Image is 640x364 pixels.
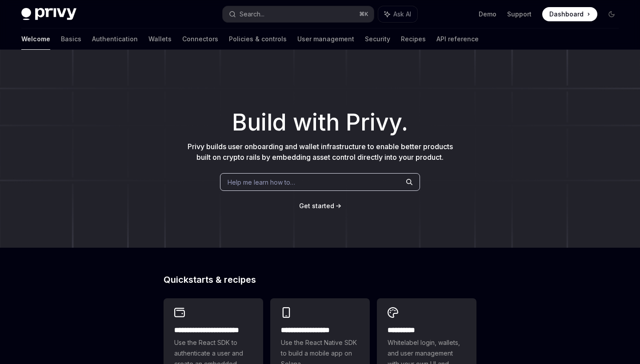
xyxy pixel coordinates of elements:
[92,28,138,50] a: Authentication
[479,10,496,19] a: Demo
[228,178,295,187] span: Help me learn how to…
[436,28,479,50] a: API reference
[223,6,373,22] button: Search...⌘K
[229,28,287,50] a: Policies & controls
[299,202,334,210] a: Get started
[507,10,532,19] a: Support
[61,28,81,50] a: Basics
[182,28,218,50] a: Connectors
[365,28,390,50] a: Security
[164,275,256,284] span: Quickstarts & recipes
[232,115,408,131] span: Build with Privy.
[240,9,264,20] div: Search...
[359,11,368,18] span: ⌘ K
[21,8,76,20] img: dark logo
[21,28,50,50] a: Welcome
[378,6,417,22] button: Ask AI
[401,28,426,50] a: Recipes
[297,28,354,50] a: User management
[148,28,172,50] a: Wallets
[393,10,411,19] span: Ask AI
[299,202,334,210] span: Get started
[542,7,597,21] a: Dashboard
[188,142,453,162] span: Privy builds user onboarding and wallet infrastructure to enable better products built on crypto ...
[549,10,584,19] span: Dashboard
[604,7,619,21] button: Toggle dark mode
